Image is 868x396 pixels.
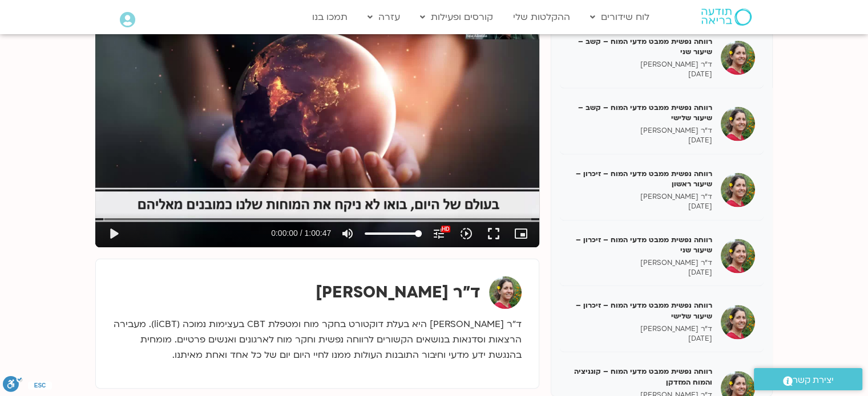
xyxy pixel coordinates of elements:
p: ד"ר [PERSON_NAME] [568,60,712,70]
img: רווחה נפשית ממבט מדעי המוח – קשב – שיעור שלישי [721,107,755,141]
h5: רווחה נפשית ממבט מדעי המוח – קוגניציה והמוח המזדקן [568,366,712,387]
img: רווחה נפשית ממבט מדעי המוח – זיכרון – שיעור שני [721,239,755,273]
p: [DATE] [568,268,712,277]
p: [DATE] [568,334,712,344]
p: ד"ר [PERSON_NAME] [568,126,712,136]
p: [DATE] [568,136,712,145]
h5: רווחה נפשית ממבט מדעי המוח – זיכרון – שיעור ראשון [568,169,712,189]
img: תודעה בריאה [701,9,752,26]
a: תמכו בנו [306,6,353,28]
h5: רווחה נפשית ממבט מדעי המוח – זיכרון – שיעור שני [568,235,712,255]
span: יצירת קשר [793,373,834,388]
img: רווחה נפשית ממבט מדעי המוח – זיכרון – שיעור ראשון [721,173,755,207]
p: ד״ר [PERSON_NAME] היא בעלת דוקטורט בחקר מוח ומטפלת CBT בעצימות נמוכה (liCBT). מעבירה הרצאות וסדנא... [113,317,522,363]
img: רווחה נפשית ממבט מדעי המוח – זיכרון – שיעור שלישי [721,305,755,339]
a: ההקלטות שלי [507,6,576,28]
a: לוח שידורים [584,6,655,28]
h5: רווחה נפשית ממבט מדעי המוח – זיכרון – שיעור שלישי [568,300,712,321]
p: ד"ר [PERSON_NAME] [568,324,712,334]
img: ד"ר נועה אלבלדה [489,276,522,309]
a: עזרה [362,6,406,28]
strong: ד"ר [PERSON_NAME] [316,281,481,303]
img: רווחה נפשית ממבט מדעי המוח – קשב – שיעור שני [721,40,755,75]
p: ד"ר [PERSON_NAME] [568,258,712,268]
p: ד"ר [PERSON_NAME] [568,192,712,202]
a: קורסים ופעילות [414,6,499,28]
h5: רווחה נפשית ממבט מדעי המוח – קשב – שיעור שלישי [568,103,712,123]
h5: רווחה נפשית ממבט מדעי המוח – קשב – שיעור שני [568,36,712,57]
p: [DATE] [568,70,712,79]
a: יצירת קשר [754,368,862,390]
p: [DATE] [568,202,712,211]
